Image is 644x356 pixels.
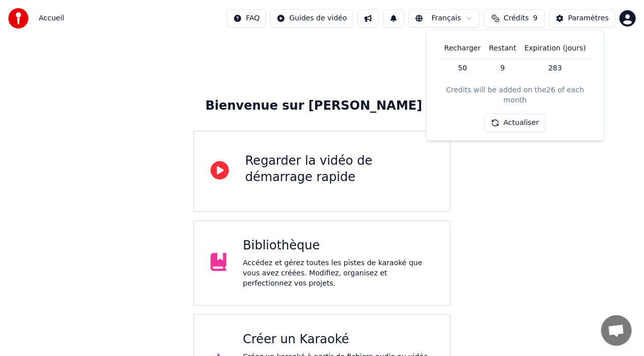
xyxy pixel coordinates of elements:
button: FAQ [227,9,266,28]
button: Actualiser [485,114,546,132]
nav: breadcrumb [39,13,64,23]
span: 9 [533,13,537,23]
div: Créer un Karaoké [243,332,433,348]
div: Credits will be added on the 26 of each month [434,85,596,106]
button: Crédits9 [484,9,545,28]
div: Regarder la vidéo de démarrage rapide [245,153,433,186]
th: Expiration (jours) [520,38,590,59]
div: Accédez et gérez toutes les pistes de karaoké que vous avez créées. Modifiez, organisez et perfec... [243,258,433,289]
td: 50 [440,59,485,77]
div: Ouvrir le chat [601,315,632,346]
span: Accueil [39,13,64,23]
td: 9 [485,59,520,77]
div: Bibliothèque [243,238,433,254]
th: Restant [485,38,520,59]
td: 283 [520,59,590,77]
span: Crédits [504,13,529,23]
div: Bienvenue sur [PERSON_NAME] [205,98,439,114]
button: Guides de vidéo [270,9,353,28]
button: Paramètres [549,9,615,28]
th: Recharger [440,38,485,59]
div: Paramètres [568,13,609,23]
img: youka [8,8,29,29]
